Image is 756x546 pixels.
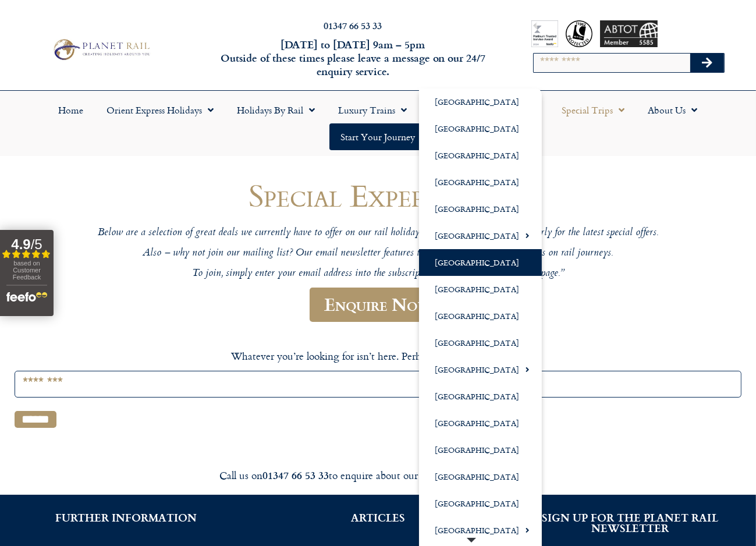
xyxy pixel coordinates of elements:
a: [GEOGRAPHIC_DATA] [419,437,542,463]
h6: [DATE] to [DATE] 9am – 5pm Outside of these times please leave a message on our 24/7 enquiry serv... [204,38,501,79]
a: About Us [637,97,709,123]
button: Search [690,54,724,72]
a: [GEOGRAPHIC_DATA] [419,329,542,356]
a: [GEOGRAPHIC_DATA] [419,276,542,303]
h2: SIGN UP FOR THE PLANET RAIL NEWSLETTER [521,512,739,533]
a: Orient Express Holidays [95,97,226,123]
a: Holidays by Rail [226,97,327,123]
a: [GEOGRAPHIC_DATA] [419,463,542,490]
a: [GEOGRAPHIC_DATA] [419,249,542,276]
a: [GEOGRAPHIC_DATA] [419,490,542,517]
a: [GEOGRAPHIC_DATA] [419,410,542,437]
a: Enquire Now [310,288,446,322]
a: [GEOGRAPHIC_DATA] [419,115,542,142]
a: [GEOGRAPHIC_DATA] [419,169,542,196]
h2: FURTHER INFORMATION [17,512,235,523]
a: Luxury Trains [327,97,419,123]
a: [GEOGRAPHIC_DATA] [419,356,542,383]
a: Home [47,97,95,123]
img: Planet Rail Train Holidays Logo [49,37,152,62]
p: Below are a selection of great deals we currently have to offer on our rail holidays. Be sure to ... [29,226,727,240]
nav: Menu [6,97,750,150]
p: Whatever you’re looking for isn’t here. Perhaps a search would help. [15,349,741,364]
a: Start your Journey [329,123,427,150]
p: Also – why not join our mailing list? Our email newsletter features the latest news and special o... [29,247,727,260]
div: Call us on to enquire about our tailor made holidays by rail [52,469,704,482]
a: [GEOGRAPHIC_DATA] [419,517,542,544]
a: [GEOGRAPHIC_DATA] [419,222,542,249]
h1: Special Experiences [29,178,727,212]
h2: ARTICLES [269,512,487,523]
a: [GEOGRAPHIC_DATA] [419,142,542,169]
a: [GEOGRAPHIC_DATA] [419,383,542,410]
a: Special Trips [551,97,637,123]
strong: 01347 66 53 33 [262,467,329,483]
p: To join, simply enter your email address into the subscription box at the bottom on this page.” [29,267,727,281]
a: [GEOGRAPHIC_DATA] [419,196,542,222]
a: 01347 66 53 33 [324,19,382,32]
a: [GEOGRAPHIC_DATA] [419,303,542,329]
a: [GEOGRAPHIC_DATA] [419,88,542,115]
